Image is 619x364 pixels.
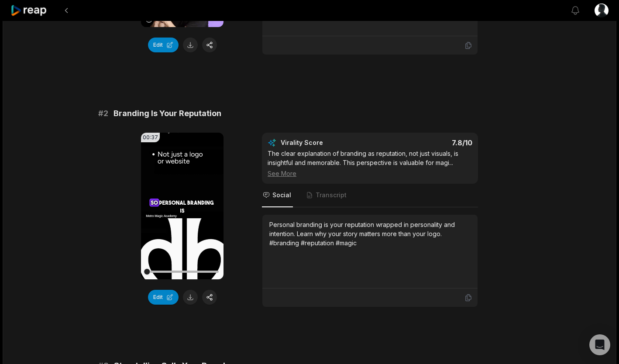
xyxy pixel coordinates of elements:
div: Personal branding is your reputation wrapped in personality and intention. Learn why your story m... [269,220,471,247]
span: Branding Is Your Reputation [113,107,221,120]
video: Your browser does not support mp4 format. [141,133,224,279]
div: Open Intercom Messenger [589,334,610,355]
div: See More [268,169,472,178]
button: Edit [148,38,179,52]
button: Edit [148,290,179,305]
div: 7.8 /10 [379,138,473,147]
nav: Tabs [262,184,478,207]
div: The clear explanation of branding as reputation, not just visuals, is insightful and memorable. T... [268,149,472,178]
span: # 2 [98,107,108,120]
div: Virality Score [281,138,375,147]
span: Social [272,191,291,199]
span: Transcript [316,191,347,199]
